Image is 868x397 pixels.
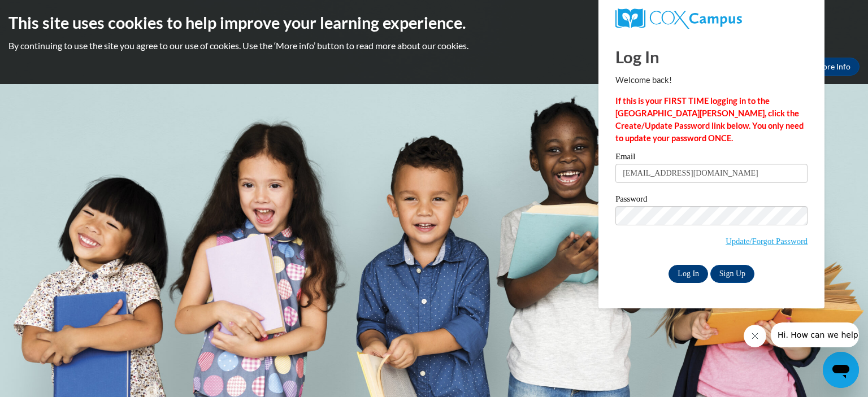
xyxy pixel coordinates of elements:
[726,237,808,246] a: Update/Forgot Password
[806,58,860,76] a: More Info
[8,11,860,34] h2: This site uses cookies to help improve your learning experience.
[823,352,859,388] iframe: Button to launch messaging window
[615,8,808,29] a: COX Campus
[615,152,808,164] label: Email
[771,322,859,347] iframe: Message from company
[7,8,92,17] span: Hi. How can we help?
[710,265,754,283] a: Sign Up
[669,265,708,283] input: Log In
[8,40,860,52] p: By continuing to use the site you agree to our use of cookies. Use the ‘More info’ button to read...
[615,45,808,68] h1: Log In
[744,325,766,347] iframe: Close message
[615,195,808,206] label: Password
[615,8,742,29] img: COX Campus
[615,96,804,143] strong: If this is your FIRST TIME logging in to the [GEOGRAPHIC_DATA][PERSON_NAME], click the Create/Upd...
[615,74,808,86] p: Welcome back!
